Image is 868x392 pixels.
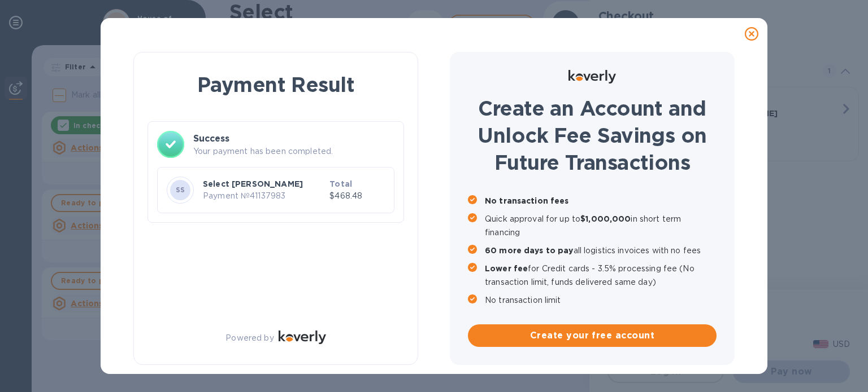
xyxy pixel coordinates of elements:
[485,262,717,289] p: for Credit cards - 3.5% processing fee (No transaction limit, funds delivered same day)
[485,246,574,255] b: 60 more days to pay
[152,71,400,99] h1: Payment Result
[468,95,717,176] h1: Create an Account and Unlock Fee Savings on Future Transactions
[468,324,717,347] button: Create your free account
[568,70,616,83] img: Logo
[477,329,708,342] span: Create your free account
[485,264,528,273] b: Lower fee
[193,146,394,157] p: Your payment has been completed.
[485,244,717,257] p: all logistics invoices with no fees
[203,178,325,190] p: Select [PERSON_NAME]
[176,186,185,194] b: SS
[225,332,274,344] p: Powered by
[329,190,385,202] p: $468.48
[203,190,325,202] p: Payment № 41137983
[485,196,569,205] b: No transaction fees
[485,293,717,307] p: No transaction limit
[279,331,326,344] img: Logo
[329,179,352,188] b: Total
[193,132,394,146] h3: Success
[580,214,631,223] b: $1,000,000
[485,212,717,239] p: Quick approval for up to in short term financing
